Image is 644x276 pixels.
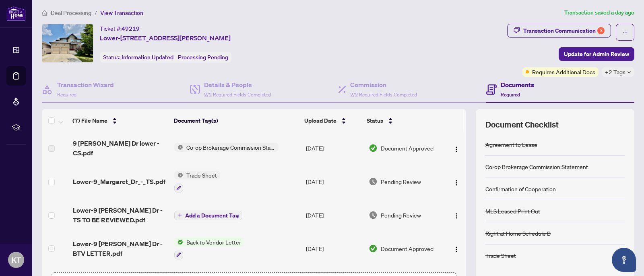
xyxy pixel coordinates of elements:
span: Lower-9_Margaret_Dr_-_TS.pdf [73,177,165,186]
div: Transaction Communication [523,24,605,37]
div: Trade Sheet [485,251,516,260]
th: Upload Date [301,109,363,132]
button: Add a Document Tag [174,210,242,220]
span: +2 Tags [605,67,625,77]
span: 2/2 Required Fields Completed [350,92,417,98]
h4: Commission [350,80,417,90]
img: IMG-S12293812_1.jpg [42,24,93,62]
span: Deal Processing [51,9,91,17]
span: Required [501,92,520,98]
img: Status Icon [174,171,183,180]
article: Transaction saved a day ago [564,8,634,17]
img: Document Status [369,211,378,220]
img: Logo [453,180,460,186]
span: down [627,70,631,74]
img: logo [6,6,26,21]
span: Add a Document Tag [185,213,239,218]
td: [DATE] [303,231,365,266]
div: Status: [100,52,231,63]
span: Requires Additional Docs [532,67,595,76]
div: MLS Leased Print Out [485,207,540,215]
span: 49219 [122,25,140,32]
span: Update for Admin Review [564,48,629,61]
span: 2/2 Required Fields Completed [204,92,271,98]
span: Lower-9 [PERSON_NAME] Dr - BTV LETTER.pdf [73,239,168,258]
div: Ticket #: [100,24,140,33]
li: / [95,8,97,17]
img: Logo [453,146,460,153]
span: Required [57,92,76,98]
img: Status Icon [174,238,183,247]
button: Open asap [612,248,636,272]
span: Lower-[STREET_ADDRESS][PERSON_NAME] [100,33,231,43]
div: 3 [597,27,605,34]
td: [DATE] [303,164,365,199]
div: Right at Home Schedule B [485,229,551,238]
h4: Details & People [204,80,271,90]
span: Upload Date [304,116,336,125]
img: Logo [453,246,460,253]
span: home [42,10,47,16]
th: Document Tag(s) [171,109,301,132]
span: KT [12,254,21,266]
span: Lower-9 [PERSON_NAME] Dr - TS TO BE REVIEWED.pdf [73,205,168,225]
img: Status Icon [174,143,183,152]
span: Co-op Brokerage Commission Statement [183,143,279,152]
img: Logo [453,213,460,219]
button: Logo [450,175,463,188]
span: ellipsis [622,29,628,35]
img: Document Status [369,177,378,186]
span: 9 [PERSON_NAME] Dr lower - CS.pdf [73,138,168,158]
span: Document Checklist [485,119,559,130]
button: Logo [450,209,463,222]
td: [DATE] [303,199,365,231]
button: Status IconCo-op Brokerage Commission Statement [174,143,279,152]
td: [DATE] [303,132,365,164]
button: Add a Document Tag [174,211,242,220]
th: (7) File Name [69,109,170,132]
span: plus [178,213,182,217]
div: Agreement to Lease [485,140,537,149]
span: Pending Review [381,177,421,186]
span: Information Updated - Processing Pending [122,54,228,61]
div: Co-op Brokerage Commission Statement [485,162,588,171]
span: Back to Vendor Letter [183,238,244,247]
div: Confirmation of Cooperation [485,184,556,193]
button: Status IconTrade Sheet [174,171,220,192]
h4: Transaction Wizard [57,80,114,90]
button: Status IconBack to Vendor Letter [174,238,244,259]
span: (7) File Name [72,116,107,125]
span: Trade Sheet [183,171,220,180]
button: Transaction Communication3 [507,24,611,38]
img: Document Status [369,144,378,153]
button: Logo [450,142,463,155]
span: Status [367,116,383,125]
span: Pending Review [381,211,421,220]
th: Status [363,109,442,132]
button: Update for Admin Review [559,47,634,61]
img: Document Status [369,244,378,253]
h4: Documents [501,80,534,90]
span: Document Approved [381,244,433,253]
span: View Transaction [100,9,143,17]
span: Document Approved [381,144,433,153]
button: Logo [450,242,463,255]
